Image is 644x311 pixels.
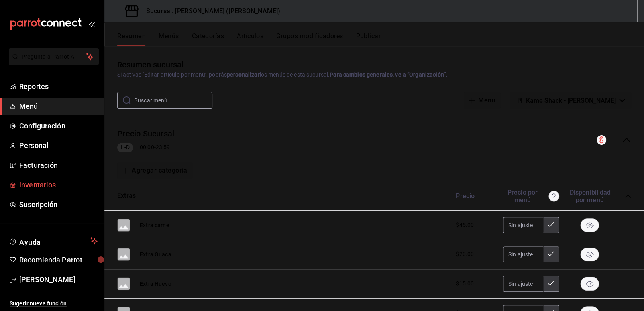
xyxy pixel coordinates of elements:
span: $15.00 [456,279,474,288]
span: Reportes [19,81,98,92]
input: Sin ajuste [503,217,543,233]
span: $45.00 [456,221,474,229]
button: Extras [117,191,136,201]
button: Extra carne [140,221,169,229]
span: Ayuda [19,236,87,246]
span: [PERSON_NAME] [19,274,98,285]
span: Personal [19,140,98,151]
div: collapse-menu-row [104,122,644,159]
button: Extra Guaca [140,250,171,258]
span: Suscripción [19,199,98,210]
span: Facturación [19,160,98,171]
button: Categorías [192,32,224,46]
button: Extra Huevo [140,280,171,288]
span: L-D [118,143,132,152]
span: Recomienda Parrot [19,254,98,265]
strong: personalizar [227,71,260,78]
span: $20.00 [456,250,474,258]
button: collapse-category-row [625,193,631,199]
button: Menús [159,32,179,46]
button: open_drawer_menu [88,21,95,27]
span: Pregunta a Parrot AI [22,53,86,61]
span: Configuración [19,120,98,131]
span: Menú [19,101,98,112]
span: Kame Shack - [PERSON_NAME] [526,97,616,104]
input: Buscar menú [134,92,212,108]
button: Grupos modificadores [276,32,343,46]
div: 00:00 - 23:59 [117,143,174,152]
button: Resumen [117,32,146,46]
button: Menú [464,92,500,109]
button: Pregunta a Parrot AI [9,48,99,65]
div: Disponibilidad por menú [569,189,609,204]
button: Kame Shack - [PERSON_NAME] [510,92,631,109]
div: Si activas ‘Editar artículo por menú’, podrás los menús de esta sucursal. [117,71,631,79]
div: navigation tabs [117,32,644,46]
div: Precio [448,192,499,200]
span: Sugerir nueva función [10,299,98,308]
button: Precio Sucursal [117,128,174,140]
a: Pregunta a Parrot AI [6,58,99,67]
span: Inventarios [19,179,98,190]
strong: Para cambios generales, ve a “Organización”. [330,71,447,78]
button: Agregar categoría [117,162,192,179]
button: Artículos [237,32,263,46]
button: Publicar [356,32,381,46]
div: Resumen sucursal [117,59,183,71]
div: Precio por menú [503,189,559,204]
h3: Sucursal: [PERSON_NAME] ([PERSON_NAME]) [140,6,280,16]
input: Sin ajuste [503,276,543,292]
input: Sin ajuste [503,246,543,262]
